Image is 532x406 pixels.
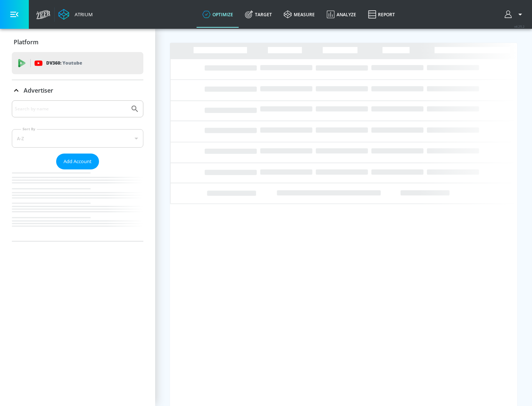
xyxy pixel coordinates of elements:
[197,1,239,28] a: optimize
[58,9,93,20] a: Atrium
[12,129,143,148] div: A-Z
[12,32,143,52] div: Platform
[12,100,143,241] div: Advertiser
[362,1,401,28] a: Report
[14,38,38,46] p: Platform
[514,24,525,28] span: v 4.25.2
[24,86,53,94] p: Advertiser
[12,80,143,101] div: Advertiser
[321,1,362,28] a: Analyze
[56,154,99,169] button: Add Account
[15,104,127,114] input: Search by name
[12,169,143,241] nav: list of Advertiser
[278,1,321,28] a: measure
[62,59,82,67] p: Youtube
[72,11,93,18] div: Atrium
[12,52,143,74] div: DV360: Youtube
[46,59,82,67] p: DV360:
[64,157,92,166] span: Add Account
[239,1,278,28] a: Target
[21,127,37,131] label: Sort By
